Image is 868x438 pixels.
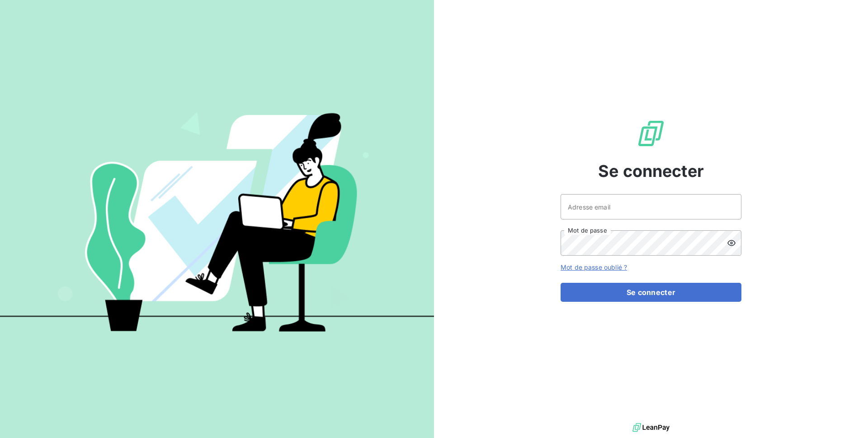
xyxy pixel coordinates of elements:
a: Mot de passe oublié ? [561,263,627,271]
img: logo [632,421,670,434]
img: Logo LeanPay [637,119,665,148]
button: Se connecter [561,283,741,302]
input: placeholder [561,194,741,219]
span: Se connecter [598,159,704,183]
